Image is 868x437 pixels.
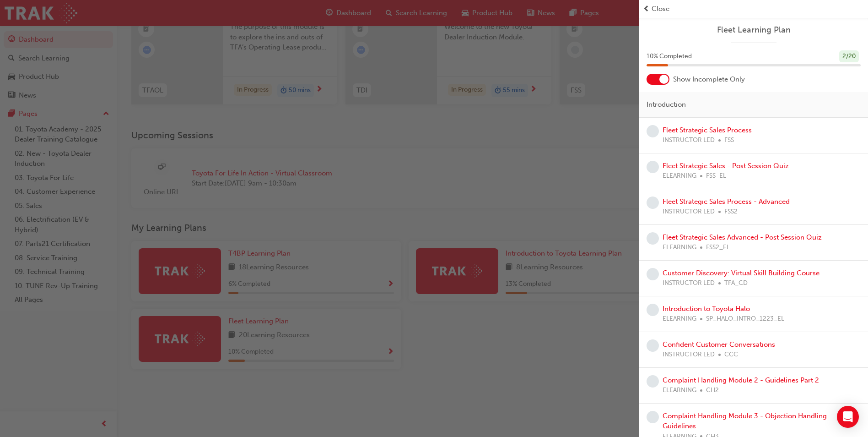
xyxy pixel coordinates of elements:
[663,269,819,277] a: Customer Discovery: Virtual Skill Building Course
[647,339,659,352] span: learningRecordVerb_NONE-icon
[647,161,659,173] span: learningRecordVerb_NONE-icon
[647,268,659,280] span: learningRecordVerb_NONE-icon
[663,126,752,134] a: Fleet Strategic Sales Process
[663,233,822,241] a: Fleet Strategic Sales Advanced - Post Session Quiz
[647,375,659,388] span: learningRecordVerb_NONE-icon
[663,340,775,349] a: Confident Customer Conversations
[724,135,734,146] span: FSS
[663,242,696,253] span: ELEARNING
[839,50,859,63] div: 2 / 20
[663,350,715,360] span: INSTRUCTOR LED
[652,4,669,14] span: Close
[663,197,790,206] a: Fleet Strategic Sales Process - Advanced
[643,4,864,14] button: prev-iconClose
[663,385,696,396] span: ELEARNING
[663,171,696,181] span: ELEARNING
[647,99,686,110] span: Introduction
[663,376,819,384] a: Complaint Handling Module 2 - Guidelines Part 2
[663,162,789,170] a: Fleet Strategic Sales - Post Session Quiz
[647,25,861,35] a: Fleet Learning Plan
[647,197,659,209] span: learningRecordVerb_NONE-icon
[706,385,719,396] span: CH2
[724,207,738,217] span: FSS2
[663,207,715,217] span: INSTRUCTOR LED
[647,232,659,245] span: learningRecordVerb_NONE-icon
[706,314,784,324] span: SP_HALO_INTRO_1223_EL
[663,412,827,431] a: Complaint Handling Module 3 - Objection Handling Guidelines
[647,51,692,62] span: 10 % Completed
[663,278,715,289] span: INSTRUCTOR LED
[663,305,750,313] a: Introduction to Toyota Halo
[706,171,726,181] span: FSS_EL
[647,411,659,423] span: learningRecordVerb_NONE-icon
[663,314,696,324] span: ELEARNING
[837,406,859,428] div: Open Intercom Messenger
[643,4,650,14] span: prev-icon
[706,242,730,253] span: FSS2_EL
[663,135,715,146] span: INSTRUCTOR LED
[647,304,659,316] span: learningRecordVerb_NONE-icon
[724,278,748,289] span: TFA_CD
[724,350,738,360] span: CCC
[647,125,659,137] span: learningRecordVerb_NONE-icon
[673,74,745,85] span: Show Incomplete Only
